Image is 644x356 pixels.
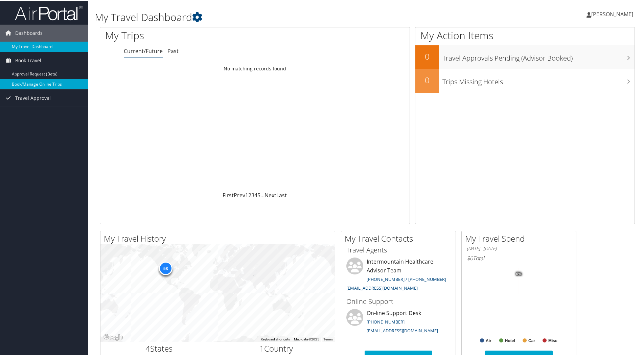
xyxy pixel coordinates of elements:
[159,261,172,274] div: 58
[415,28,635,42] h1: My Action Items
[223,191,234,198] a: First
[254,191,257,198] a: 4
[257,191,260,198] a: 5
[167,47,179,54] a: Past
[346,245,451,254] h3: Travel Agents
[516,271,522,275] tspan: 0%
[467,254,571,261] h6: Total
[323,337,333,340] a: Terms (opens in new tab)
[465,232,576,244] h2: My Travel Spend
[367,318,405,324] a: [PHONE_NUMBER]
[261,336,290,341] button: Keyboard shortcuts
[415,68,635,92] a: 0Trips Missing Hotels
[586,3,640,24] a: [PERSON_NAME]
[260,191,264,198] span: …
[367,327,438,333] a: [EMAIL_ADDRESS][DOMAIN_NAME]
[105,28,276,42] h1: My Trips
[442,73,635,86] h3: Trips Missing Hotels
[100,62,410,74] td: No matching records found
[367,275,446,282] a: [PHONE_NUMBER] / [PHONE_NUMBER]
[343,257,454,293] li: Intermountain Healthcare Advisor Team
[251,191,254,198] a: 3
[145,342,150,353] span: 4
[345,232,456,244] h2: My Travel Contacts
[15,89,51,106] span: Travel Approval
[505,338,515,342] text: Hotel
[415,45,635,68] a: 0Travel Approvals Pending (Advisor Booked)
[467,245,571,251] h6: [DATE] - [DATE]
[102,332,124,341] img: Google
[102,332,124,341] a: Open this area in Google Maps (opens a new window)
[343,308,454,336] li: On-line Support Desk
[15,24,43,41] span: Dashboards
[259,342,264,353] span: 1
[223,342,330,354] h2: Country
[95,9,458,24] h1: My Travel Dashboard
[245,191,248,198] a: 1
[234,191,245,198] a: Prev
[346,284,418,290] a: [EMAIL_ADDRESS][DOMAIN_NAME]
[104,232,335,244] h2: My Travel History
[467,254,473,261] span: $0
[442,49,635,62] h3: Travel Approvals Pending (Advisor Booked)
[486,338,491,342] text: Air
[591,10,633,17] span: [PERSON_NAME]
[415,50,439,62] h2: 0
[276,191,287,198] a: Last
[15,51,41,68] span: Book Travel
[124,47,163,54] a: Current/Future
[528,338,535,342] text: Car
[548,338,557,342] text: Misc
[264,191,276,198] a: Next
[248,191,251,198] a: 2
[294,337,319,340] span: Map data ©2025
[415,74,439,85] h2: 0
[106,342,213,354] h2: States
[346,296,451,306] h3: Online Support
[15,4,83,20] img: airportal-logo.png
